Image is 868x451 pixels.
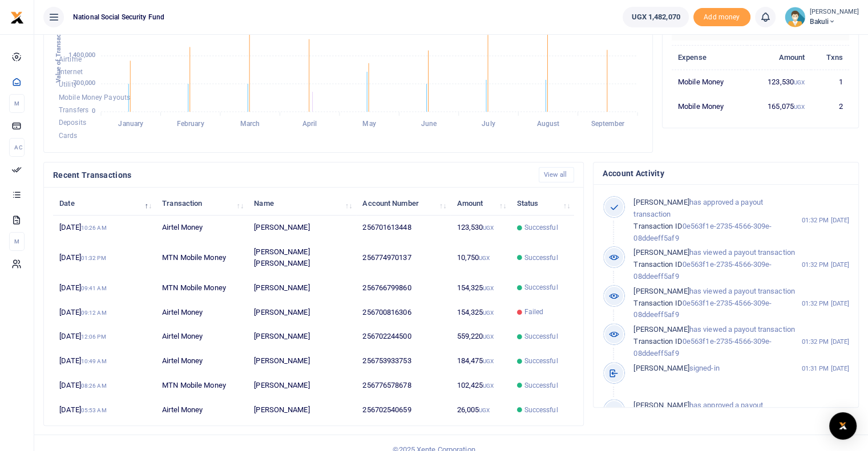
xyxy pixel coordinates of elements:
[591,120,625,128] tspan: September
[356,373,450,398] td: 256776578678
[633,247,795,282] p: has viewed a payout transaction 0e563f1e-2735-4566-309e-08ddeeff5af9
[240,120,260,128] tspan: March
[537,120,560,128] tspan: August
[618,7,693,27] li: Wallet ballance
[479,255,490,261] small: UGX
[356,275,450,300] td: 256766799860
[633,400,795,447] p: has approved a payout transaction 9e2d95bb-553a-403f-2f8f-08ddeeff5af9
[747,45,812,70] th: Amount
[633,401,689,409] span: [PERSON_NAME]
[524,405,558,415] span: Successful
[633,337,682,346] span: Transaction ID
[633,286,795,321] p: has viewed a payout transaction 0e563f1e-2735-4566-309e-08ddeeff5af9
[156,349,248,373] td: Airtel Money
[73,79,95,87] tspan: 700,000
[81,225,107,231] small: 10:26 AM
[633,364,689,372] span: [PERSON_NAME]
[810,7,859,17] small: [PERSON_NAME]
[53,324,156,349] td: [DATE]
[81,383,107,389] small: 08:26 AM
[524,331,558,342] span: Successful
[248,275,356,300] td: [PERSON_NAME]
[483,285,494,291] small: UGX
[248,373,356,398] td: [PERSON_NAME]
[633,222,682,230] span: Transaction ID
[248,191,356,216] th: Name: activate to sort column ascending
[156,240,248,275] td: MTN Mobile Money
[356,216,450,240] td: 256701613448
[9,232,25,251] li: M
[829,412,857,440] div: Open Intercom Messenger
[302,120,317,128] tspan: April
[53,398,156,422] td: [DATE]
[81,407,107,413] small: 05:53 AM
[53,191,156,216] th: Date: activate to sort column descending
[747,94,812,118] td: 165,075
[794,79,805,86] small: UGX
[450,373,510,398] td: 102,425
[811,70,849,94] td: 1
[248,398,356,422] td: [PERSON_NAME]
[672,70,747,94] td: Mobile Money
[524,253,558,263] span: Successful
[524,282,558,292] span: Successful
[483,358,494,364] small: UGX
[248,216,356,240] td: [PERSON_NAME]
[631,11,680,23] span: UGX 1,482,070
[53,216,156,240] td: [DATE]
[10,13,24,21] a: logo-small logo-large logo-large
[524,356,558,366] span: Successful
[483,310,494,316] small: UGX
[633,197,795,244] p: has approved a payout transaction 0e563f1e-2735-4566-309e-08ddeeff5af9
[450,349,510,373] td: 184,475
[248,349,356,373] td: [PERSON_NAME]
[450,398,510,422] td: 26,005
[483,334,494,340] small: UGX
[747,70,812,94] td: 123,530
[356,324,450,349] td: 256702244500
[633,260,682,269] span: Transaction ID
[623,7,688,27] a: UGX 1,482,070
[356,398,450,422] td: 256702540659
[59,81,77,89] span: Utility
[53,169,530,181] h4: Recent Transactions
[421,120,437,128] tspan: June
[450,300,510,324] td: 154,325
[450,216,510,240] td: 123,530
[356,240,450,275] td: 256774970137
[510,191,574,216] th: Status: activate to sort column ascending
[81,334,106,340] small: 12:06 PM
[524,222,558,233] span: Successful
[693,8,750,27] span: Add money
[177,120,204,128] tspan: February
[633,198,689,206] span: [PERSON_NAME]
[362,120,376,128] tspan: May
[156,300,248,324] td: Airtel Money
[248,300,356,324] td: [PERSON_NAME]
[156,191,248,216] th: Transaction: activate to sort column ascending
[633,325,689,334] span: [PERSON_NAME]
[248,240,356,275] td: [PERSON_NAME] [PERSON_NAME]
[810,17,859,27] span: Bakuli
[9,138,25,157] li: Ac
[53,349,156,373] td: [DATE]
[483,225,494,231] small: UGX
[633,287,689,295] span: [PERSON_NAME]
[81,285,107,291] small: 09:41 AM
[801,260,849,270] small: 01:32 PM [DATE]
[156,324,248,349] td: Airtel Money
[693,12,750,21] a: Add money
[524,307,544,317] span: Failed
[785,7,859,27] a: profile-user [PERSON_NAME] Bakuli
[450,240,510,275] td: 10,750
[9,94,25,113] li: M
[524,380,558,391] span: Successful
[450,191,510,216] th: Amount: activate to sort column ascending
[156,275,248,300] td: MTN Mobile Money
[539,167,575,182] a: View all
[633,299,682,307] span: Transaction ID
[81,358,107,364] small: 10:49 AM
[693,8,750,27] li: Toup your wallet
[811,45,849,70] th: Txns
[156,398,248,422] td: Airtel Money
